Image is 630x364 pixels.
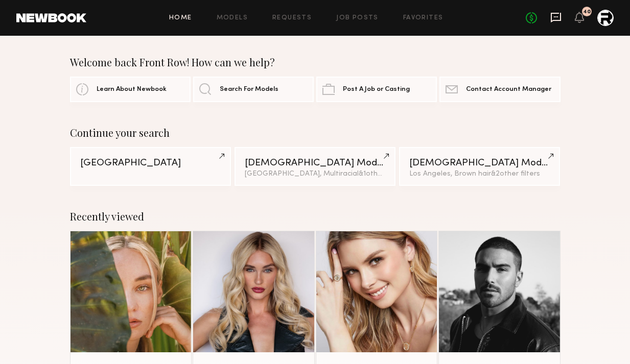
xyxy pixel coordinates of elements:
a: Contact Account Manager [439,77,560,102]
a: Learn About Newbook [70,77,191,102]
span: & 2 other filter s [491,171,540,177]
div: [DEMOGRAPHIC_DATA] Models [409,158,550,168]
a: Post A Job or Casting [316,77,437,102]
span: & 1 other filter [359,171,403,177]
a: Models [217,15,248,21]
span: Learn About Newbook [97,86,167,93]
div: Recently viewed [70,210,561,223]
a: Job Posts [336,15,379,21]
a: Home [169,15,192,21]
div: [DEMOGRAPHIC_DATA] Models [245,158,386,168]
a: Requests [272,15,312,21]
div: Welcome back Front Row! How can we help? [70,56,561,68]
div: 40 [583,9,591,15]
div: [GEOGRAPHIC_DATA], Multiracial [245,171,386,178]
div: Los Angeles, Brown hair [409,171,550,178]
a: Search For Models [193,77,314,102]
span: Search For Models [220,86,278,93]
div: Continue your search [70,127,561,139]
div: [GEOGRAPHIC_DATA] [80,158,221,168]
span: Contact Account Manager [466,86,551,93]
span: Post A Job or Casting [343,86,410,93]
a: [DEMOGRAPHIC_DATA] Models[GEOGRAPHIC_DATA], Multiracial&1other filter [235,147,396,186]
a: [DEMOGRAPHIC_DATA] ModelsLos Angeles, Brown hair&2other filters [399,147,561,186]
a: [GEOGRAPHIC_DATA] [70,147,231,186]
a: Favorites [403,15,444,21]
